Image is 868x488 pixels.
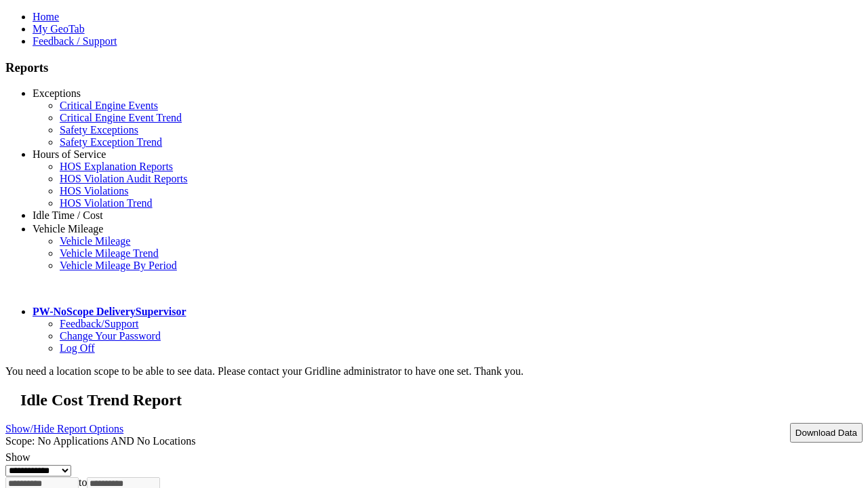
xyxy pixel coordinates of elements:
[5,365,863,378] div: You need a location scope to be able to see data. Please contact your Gridline administrator to h...
[60,235,130,247] a: Vehicle Mileage
[60,124,138,136] a: Safety Exceptions
[33,223,103,235] a: Vehicle Mileage
[60,260,177,271] a: Vehicle Mileage By Period
[60,197,153,209] a: HOS Violation Trend
[33,35,117,47] a: Feedback / Support
[60,100,158,111] a: Critical Engine Events
[60,161,173,172] a: HOS Explanation Reports
[60,112,182,123] a: Critical Engine Event Trend
[60,136,162,148] a: Safety Exception Trend
[33,148,106,160] a: Hours of Service
[33,209,103,221] a: Idle Time / Cost
[5,435,195,447] span: Scope: No Applications AND No Locations
[33,11,59,22] a: Home
[790,423,863,443] button: Download Data
[5,60,863,75] h3: Reports
[60,173,188,184] a: HOS Violation Audit Reports
[20,391,863,409] h2: Idle Cost Trend Report
[5,451,30,463] label: Show
[33,306,186,317] a: PW-NoScope DeliverySupervisor
[60,185,128,197] a: HOS Violations
[79,476,87,488] span: to
[60,330,161,342] a: Change Your Password
[60,342,95,354] a: Log Off
[5,420,123,438] a: Show/Hide Report Options
[60,247,159,259] a: Vehicle Mileage Trend
[60,318,138,329] a: Feedback/Support
[33,23,85,35] a: My GeoTab
[60,222,99,233] a: Idle Cost
[33,87,81,99] a: Exceptions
